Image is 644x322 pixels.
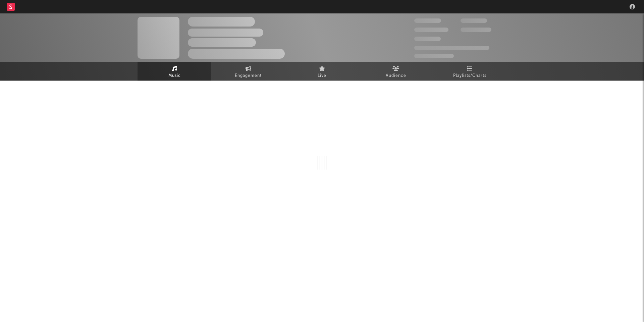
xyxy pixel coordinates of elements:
[414,37,441,41] span: 100,000
[168,72,181,80] span: Music
[414,54,454,58] span: Jump Score: 85.0
[235,72,262,80] span: Engagement
[359,62,433,81] a: Audience
[285,62,359,81] a: Live
[138,62,211,81] a: Music
[211,62,285,81] a: Engagement
[461,18,487,23] span: 100,000
[433,62,506,81] a: Playlists/Charts
[414,18,441,23] span: 300,000
[386,72,406,80] span: Audience
[414,46,489,50] span: 50,000,000 Monthly Listeners
[461,28,491,32] span: 1,000,000
[414,28,448,32] span: 50,000,000
[453,72,486,80] span: Playlists/Charts
[318,72,326,80] span: Live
